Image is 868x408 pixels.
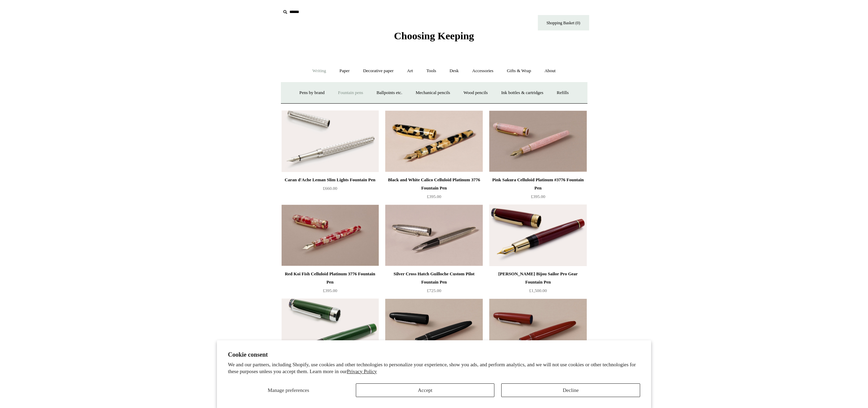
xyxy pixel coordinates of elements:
div: Pink Sakura Celluloid Platinum #3776 Fountain Pen [491,176,585,192]
a: Paper [333,62,356,80]
a: Shopping Basket (0) [538,15,589,30]
img: Emerald Wajima Bijou Sailor Pro Gear Fountain Pen [282,299,379,360]
img: Silver Cross Hatch Guilloche Custom Pilot Fountain Pen [385,205,482,266]
a: Choosing Keeping [394,36,474,40]
a: About [538,62,562,80]
div: Caran d'Ache Leman Slim Lights Fountain Pen [283,176,377,184]
a: Tools [420,62,442,80]
a: Red Koi Fish Celluloid Platinum 3776 Fountain Pen £395.00 [282,270,379,298]
a: Art [401,62,419,80]
a: Pink Sakura Celluloid Platinum #3776 Fountain Pen Pink Sakura Celluloid Platinum #3776 Fountain Pen [489,110,586,172]
a: Pens by brand [293,84,331,102]
img: Sailor Urushi King of Pens Fountain pen, Black [385,299,482,360]
button: Accept [356,383,495,397]
p: We and our partners, including Shopify, use cookies and other technologies to personalize your ex... [228,361,640,375]
a: Desk [443,62,465,80]
div: [PERSON_NAME] Bijou Sailor Pro Gear Fountain Pen [491,270,585,286]
img: Pink Sakura Celluloid Platinum #3776 Fountain Pen [489,110,586,172]
a: Caran d'Ache Leman Slim Lights Fountain Pen Caran d'Ache Leman Slim Lights Fountain Pen [282,110,379,172]
div: Red Koi Fish Celluloid Platinum 3776 Fountain Pen [283,270,377,286]
a: Silver Cross Hatch Guilloche Custom Pilot Fountain Pen £725.00 [385,270,482,298]
div: Black and White Calico Celluloid Platinum 3776 Fountain Pen [387,176,481,192]
h2: Cookie consent [228,351,640,358]
a: Ink bottles & cartridges [495,84,549,102]
img: Caran d'Ache Leman Slim Lights Fountain Pen [282,110,379,172]
span: £395.00 [323,288,337,293]
a: Ballpoints etc. [371,84,409,102]
img: Ruby Wajima Bijou Sailor Pro Gear Fountain Pen [489,205,586,266]
a: Red Koi Fish Celluloid Platinum 3776 Fountain Pen Red Koi Fish Celluloid Platinum 3776 Fountain Pen [282,205,379,266]
button: Decline [501,383,640,397]
a: Emerald Wajima Bijou Sailor Pro Gear Fountain Pen Emerald Wajima Bijou Sailor Pro Gear Fountain Pen [282,299,379,360]
img: Sailor Urushi King of Pens Fountain pen, Crimson Red [489,299,586,360]
a: Mechanical pencils [410,84,456,102]
img: Black and White Calico Celluloid Platinum 3776 Fountain Pen [385,110,482,172]
div: Silver Cross Hatch Guilloche Custom Pilot Fountain Pen [387,270,481,286]
a: Silver Cross Hatch Guilloche Custom Pilot Fountain Pen Silver Cross Hatch Guilloche Custom Pilot ... [385,205,482,266]
a: Black and White Calico Celluloid Platinum 3776 Fountain Pen Black and White Calico Celluloid Plat... [385,110,482,172]
a: Pink Sakura Celluloid Platinum #3776 Fountain Pen £395.00 [489,176,586,204]
button: Manage preferences [228,383,349,397]
img: Red Koi Fish Celluloid Platinum 3776 Fountain Pen [282,205,379,266]
span: £1,500.00 [529,288,547,293]
a: Refills [550,84,575,102]
a: Privacy Policy [347,369,377,374]
span: Manage preferences [268,387,309,393]
a: Accessories [466,62,500,80]
span: £660.00 [323,186,337,191]
span: £395.00 [427,194,441,199]
a: [PERSON_NAME] Bijou Sailor Pro Gear Fountain Pen £1,500.00 [489,270,586,298]
a: Writing [306,62,332,80]
a: Black and White Calico Celluloid Platinum 3776 Fountain Pen £395.00 [385,176,482,204]
a: Ruby Wajima Bijou Sailor Pro Gear Fountain Pen Ruby Wajima Bijou Sailor Pro Gear Fountain Pen [489,205,586,266]
span: Choosing Keeping [394,30,474,41]
a: Wood pencils [457,84,494,102]
a: Caran d'Ache Leman Slim Lights Fountain Pen £660.00 [282,176,379,204]
a: Sailor Urushi King of Pens Fountain pen, Black Sailor Urushi King of Pens Fountain pen, Black [385,299,482,360]
a: Decorative paper [357,62,400,80]
span: £725.00 [427,288,441,293]
a: Sailor Urushi King of Pens Fountain pen, Crimson Red Sailor Urushi King of Pens Fountain pen, Cri... [489,299,586,360]
a: Gifts & Wrap [501,62,537,80]
span: £395.00 [531,194,545,199]
a: Fountain pens [332,84,369,102]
